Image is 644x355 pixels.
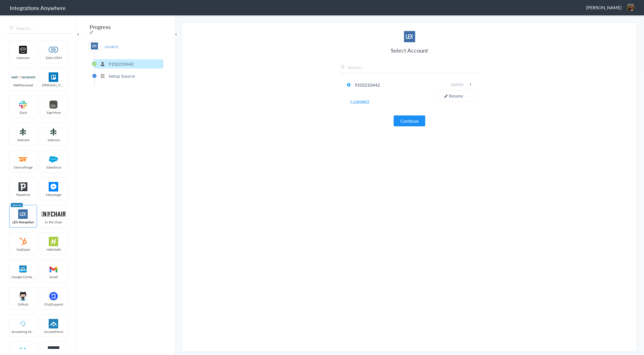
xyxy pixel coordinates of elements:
h1: Integrations Anywhere [10,4,66,12]
span: Gmail [40,274,67,279]
img: zoho-logo.svg [42,45,65,55]
img: wr-logo.svg [11,72,35,82]
img: github.png [11,292,35,301]
p: 9102210442 [109,61,134,67]
img: Answering_service.png [11,319,35,328]
span: Google Contacts [10,274,37,279]
img: lex-app-logo.svg [404,31,415,42]
a: + connect [350,98,369,104]
span: ServiceForge [10,165,37,170]
h3: Select Account [340,46,480,54]
img: trello.png [42,72,65,82]
img: googleContact_logo.png [11,264,35,274]
span: ([DATE]) [451,82,463,87]
input: Search... [340,64,480,73]
span: Slack [10,110,37,115]
button: Continue [394,115,425,126]
span: SOURCE [101,43,122,51]
img: inch-logo.svg [42,209,65,219]
img: chatsupport-icon.svg [42,292,65,301]
span: intercom [10,55,37,60]
img: af-app-logo.svg [42,319,65,328]
span: AnswerForce [40,329,67,334]
img: setmoreNew.jpg [42,127,65,137]
p: Setup Source [109,73,135,79]
span: Messenger [40,192,67,197]
span: SignMore [40,110,67,115]
span: Zoho CRM [40,55,67,60]
img: slack-logo.svg [11,100,35,109]
img: salesforce-logo.svg [42,155,65,164]
span: Setmore [10,138,37,142]
span: WellReceived [10,83,37,87]
img: hs-app-logo.svg [42,237,65,246]
input: Search... [6,23,71,34]
span: [PERSON_NAME] [586,4,622,11]
img: gmail-logo.svg [42,264,65,274]
img: signmore-logo.png [42,100,65,109]
span: Setmore [40,138,67,142]
img: serviceforge-icon.png [11,155,35,164]
span: Github [10,302,37,307]
img: hubspot-logo.svg [11,237,35,246]
span: [PERSON_NAME] [40,83,67,87]
img: lex-app-logo.svg [11,209,35,219]
img: sd4.jpg [627,4,634,11]
span: Answering Service [10,329,37,334]
li: Rename [440,92,479,100]
span: In the Chair [40,220,67,224]
img: pipedrive.png [11,182,35,191]
span: Pipedrive [10,192,37,197]
img: intercom-logo.svg [11,45,35,55]
span: HelloSells [40,247,67,252]
img: setmoreNew.jpg [11,127,35,137]
span: LEX Reception [10,220,37,224]
span: Salesforce [40,165,67,170]
img: lex-app-logo.svg [91,42,98,49]
span: ChatSupport [40,302,67,307]
img: FBM.png [42,182,65,191]
span: HubSpot [10,247,37,252]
